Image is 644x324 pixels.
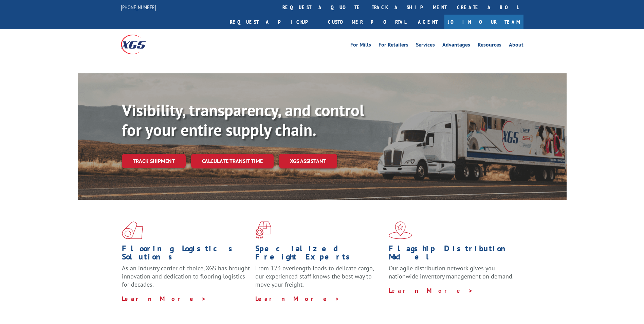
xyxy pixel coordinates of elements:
h1: Flagship Distribution Model [389,245,517,264]
b: Visibility, transparency, and control for your entire supply chain. [122,100,364,140]
a: Track shipment [122,154,186,168]
a: Join Our Team [444,15,523,29]
span: Our agile distribution network gives you nationwide inventory management on demand. [389,264,514,280]
a: For Mills [350,42,371,50]
a: Resources [478,42,501,50]
h1: Flooring Logistics Solutions [122,245,250,264]
img: xgs-icon-flagship-distribution-model-red [389,221,412,239]
a: For Retailers [379,42,408,50]
span: As an industry carrier of choice, XGS has brought innovation and dedication to flooring logistics... [122,264,250,288]
p: From 123 overlength loads to delicate cargo, our experienced staff knows the best way to move you... [255,264,384,294]
a: Customer Portal [323,15,411,29]
a: Learn More > [122,295,206,303]
a: Learn More > [389,287,473,294]
a: Learn More > [255,295,340,303]
a: About [509,42,523,50]
img: xgs-icon-total-supply-chain-intelligence-red [122,221,143,239]
a: Request a pickup [225,15,323,29]
a: [PHONE_NUMBER] [121,4,156,11]
a: Agent [411,15,444,29]
a: Calculate transit time [191,154,274,168]
img: xgs-icon-focused-on-flooring-red [255,221,271,239]
h1: Specialized Freight Experts [255,245,384,264]
a: Advantages [442,42,470,50]
a: Services [416,42,435,50]
a: XGS ASSISTANT [279,154,337,168]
